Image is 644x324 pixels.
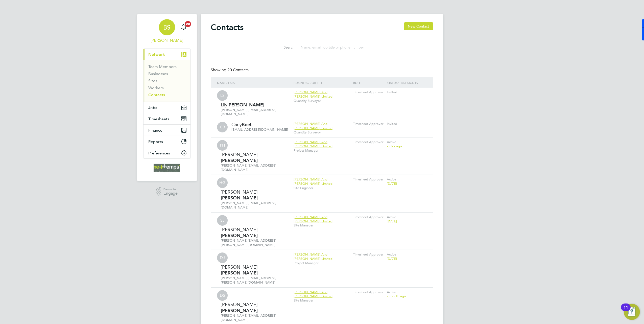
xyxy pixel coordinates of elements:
strong: [PERSON_NAME] [221,308,258,313]
strong: [PERSON_NAME] [228,102,265,108]
span: Engage [163,191,178,196]
span: [PERSON_NAME] And [PERSON_NAME] Limited [294,140,332,148]
span: Timesheet Approver [353,90,384,94]
strong: ROLE [353,81,361,85]
button: Network [144,49,190,60]
span: Site Manager [294,223,314,227]
nav: Main navigation [137,14,197,181]
span: Active [387,252,396,257]
button: Reports [144,136,190,147]
h2: Contacts [211,22,244,32]
span: [PERSON_NAME] And [PERSON_NAME] Limited [294,252,332,261]
span: LS [217,90,228,101]
div: / Email [216,77,292,89]
span: Brooke Sharp [143,37,191,43]
span: [PERSON_NAME] And [PERSON_NAME] Limited [294,122,332,130]
span: Reports [149,139,163,144]
div: [PERSON_NAME] [221,302,291,314]
div: [PERSON_NAME] [221,227,291,239]
span: Network [149,52,165,57]
span: [PERSON_NAME] And [PERSON_NAME] Limited [294,90,332,99]
a: Go to home page [143,164,191,172]
strong: [PERSON_NAME] [221,233,258,238]
span: Quantity Surveyor [294,99,321,103]
span: Timesheet Approver [353,290,384,294]
button: Open Resource Center, 11 new notifications [624,304,640,320]
span: [DATE] [387,257,397,261]
strong: Name [217,81,227,85]
span: a month ago [387,294,406,298]
img: net-temps-logo-retina.png [154,164,180,172]
div: [PERSON_NAME] [221,152,291,164]
div: / Last Sign In [386,77,428,89]
a: 20 [179,19,189,35]
strong: Business [294,81,308,85]
span: Project Manager [294,261,319,265]
span: [PERSON_NAME] And [PERSON_NAME] Limited [294,177,332,186]
a: Powered byEngage [156,187,178,197]
span: Project Manager [294,148,319,153]
span: Active [387,290,396,294]
span: [EMAIL_ADDRESS][DOMAIN_NAME] [232,127,288,132]
span: Quantity Surveyor [294,130,321,134]
div: Lily [221,102,291,108]
strong: [PERSON_NAME] [221,158,258,163]
input: Name, email, job title or phone number [298,42,372,52]
span: 20 Contacts [228,67,249,73]
div: Carly [232,122,288,128]
span: [PERSON_NAME] And [PERSON_NAME] Limited [294,215,332,223]
button: Timesheets [144,113,190,124]
span: Powered by [163,187,178,191]
span: a day ago [387,144,402,148]
span: SJ [217,215,228,226]
div: / Job Title [292,77,352,89]
span: Timesheet Approver [353,177,384,181]
span: Jobs [149,105,157,110]
label: Search [272,45,295,50]
strong: Beet [242,122,252,127]
span: Active [387,140,396,144]
span: [PERSON_NAME][EMAIL_ADDRESS][DOMAIN_NAME] [221,201,277,210]
strong: [PERSON_NAME] [221,195,258,201]
span: Site Engineer [294,186,313,190]
span: [PERSON_NAME][EMAIL_ADDRESS][PERSON_NAME][DOMAIN_NAME] [221,276,277,285]
span: [PERSON_NAME][EMAIL_ADDRESS][DOMAIN_NAME] [221,313,277,322]
div: [PERSON_NAME] [221,264,291,276]
span: Invited [387,90,397,94]
a: Contacts [149,92,165,97]
span: DJ [217,253,228,263]
div: Showing [211,67,250,73]
strong: Status [387,81,398,85]
a: Workers [149,85,164,90]
a: Sites [149,78,157,83]
span: CB [217,122,228,133]
button: Preferences [144,147,190,158]
span: Timesheets [149,117,170,121]
span: [PERSON_NAME][EMAIL_ADDRESS][DOMAIN_NAME] [221,108,277,116]
span: Finance [149,128,163,133]
button: New Contact [404,22,433,30]
span: Preferences [149,151,170,155]
span: BS [163,24,171,31]
span: [PERSON_NAME][EMAIL_ADDRESS][PERSON_NAME][DOMAIN_NAME] [221,238,277,247]
span: Timesheet Approver [353,140,384,144]
span: Timesheet Approver [353,122,384,126]
span: [PERSON_NAME][EMAIL_ADDRESS][DOMAIN_NAME] [221,163,277,172]
span: DS [217,290,228,301]
a: Businesses [149,71,168,76]
span: Active [387,215,396,219]
span: 20 [185,21,191,27]
span: [DATE] [387,219,397,223]
span: HG [217,178,228,188]
span: Invited [387,122,397,126]
span: Timesheet Approver [353,252,384,257]
span: Active [387,177,396,181]
div: 11 [624,307,628,314]
strong: [PERSON_NAME] [221,270,258,276]
button: Finance [144,125,190,136]
span: Site Manager [294,298,314,303]
span: Timesheet Approver [353,215,384,219]
a: BS[PERSON_NAME] [143,19,191,43]
span: [DATE] [387,181,397,186]
div: [PERSON_NAME] [221,189,291,201]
